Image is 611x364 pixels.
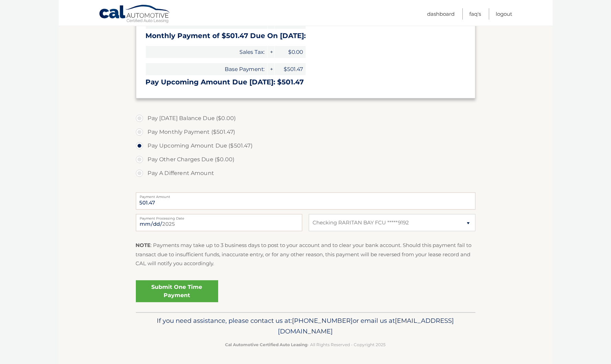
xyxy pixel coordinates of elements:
[136,242,151,248] strong: NOTE
[268,63,274,75] span: +
[136,111,475,125] label: Pay [DATE] Balance Due ($0.00)
[275,63,306,75] span: $501.47
[146,63,267,75] span: Base Payment:
[225,342,308,347] strong: Cal Automotive Certified Auto Leasing
[470,8,481,20] a: FAQ's
[136,214,302,231] input: Payment Date
[136,166,475,180] label: Pay A Different Amount
[140,315,471,337] p: If you need assistance, please contact us at: or email us at
[136,214,302,220] label: Payment Processing Date
[496,8,513,20] a: Logout
[146,32,466,40] h3: Monthly Payment of $501.47 Due On [DATE]:
[146,78,466,86] h3: Pay Upcoming Amount Due [DATE]: $501.47
[136,139,475,153] label: Pay Upcoming Amount Due ($501.47)
[136,280,218,302] a: Submit One Time Payment
[136,241,475,268] p: : Payments may take up to 3 business days to post to your account and to clear your bank account....
[292,317,353,325] span: [PHONE_NUMBER]
[427,8,455,20] a: Dashboard
[99,4,171,24] a: Cal Automotive
[136,192,475,210] input: Payment Amount
[136,125,475,139] label: Pay Monthly Payment ($501.47)
[268,46,274,58] span: +
[136,153,475,166] label: Pay Other Charges Due ($0.00)
[136,192,475,198] label: Payment Amount
[140,341,471,348] p: - All Rights Reserved - Copyright 2025
[275,46,306,58] span: $0.00
[146,46,267,58] span: Sales Tax:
